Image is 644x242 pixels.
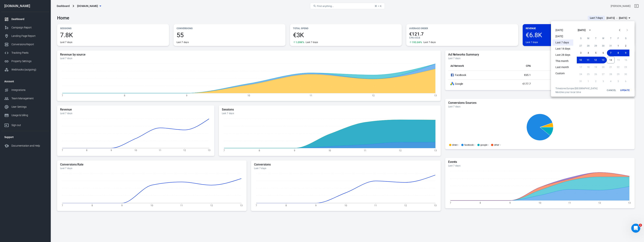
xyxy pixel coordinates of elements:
[592,35,599,42] span: Tuesday
[622,42,629,49] button: 2
[614,50,622,56] button: 8
[552,64,573,70] li: Last month
[592,57,599,63] button: 12
[552,33,573,39] li: [DATE]
[552,27,573,33] li: [DATE]
[607,35,614,42] span: Thursday
[552,46,573,52] li: Last 14 days
[599,57,607,63] button: 13
[577,57,584,63] button: 10
[599,50,607,56] button: 6
[615,35,622,42] span: Friday
[555,87,597,90] div: Timezone: Europe/[GEOGRAPHIC_DATA]
[552,58,573,64] li: This month
[578,28,586,32] div: [DATE]
[577,50,584,56] button: 3
[607,57,615,63] button: 14
[605,87,617,94] button: Cancel
[552,39,573,46] li: Last 7 days
[622,50,629,56] button: 9
[599,42,607,49] button: 30
[619,87,631,94] button: Update
[585,35,592,42] span: Monday
[584,57,592,63] button: 11
[614,42,622,49] button: 1
[592,42,599,49] button: 29
[584,50,592,56] button: 4
[600,35,607,42] span: Wednesday
[587,27,593,33] button: calendar view is open, switch to year view
[631,224,640,233] iframe: Intercom live chat
[552,52,573,58] li: Last 28 days
[555,91,597,94] span: Matches your local time
[607,50,614,56] button: 7
[552,70,573,76] li: Custom
[607,42,614,49] button: 31
[577,42,584,49] button: 27
[616,26,623,34] button: Previous month
[622,35,629,42] span: Saturday
[577,35,584,42] span: Sunday
[639,224,642,227] span: 1
[584,42,592,49] button: 28
[592,50,599,56] button: 5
